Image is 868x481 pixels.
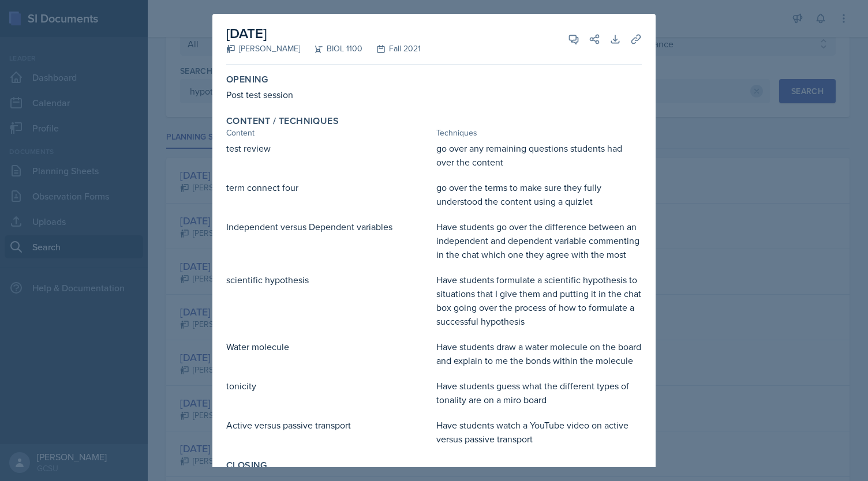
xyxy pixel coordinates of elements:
[226,340,432,367] div: Water molecule
[226,220,432,261] div: Independent versus Dependent variables
[226,43,300,55] div: [PERSON_NAME]
[436,127,642,139] div: Techniques
[226,127,432,139] div: Content
[226,115,339,127] label: Content / Techniques
[226,141,432,169] div: test review
[436,379,642,407] div: Have students guess what the different types of tonality are on a miro board
[300,43,362,55] div: BIOL 1100
[226,181,432,208] div: term connect four
[226,74,268,85] label: Opening
[226,418,432,446] div: Active versus passive transport
[436,141,642,169] div: go over any remaining questions students had over the content
[226,273,432,328] div: scientific hypothesis
[436,220,642,261] div: Have students go over the difference between an independent and dependent variable commenting in ...
[436,418,642,446] div: Have students watch a YouTube video on active versus passive transport
[226,379,432,407] div: tonicity
[436,340,642,367] div: Have students draw a water molecule on the board and explain to me the bonds within the molecule
[226,88,642,102] div: Post test session
[362,43,421,55] div: Fall 2021
[436,181,642,208] div: go over the terms to make sure they fully understood the content using a quizlet
[226,23,421,44] h2: [DATE]
[226,460,267,471] label: Closing
[436,273,642,328] div: Have students formulate a scientific hypothesis to situations that I give them and putting it in ...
